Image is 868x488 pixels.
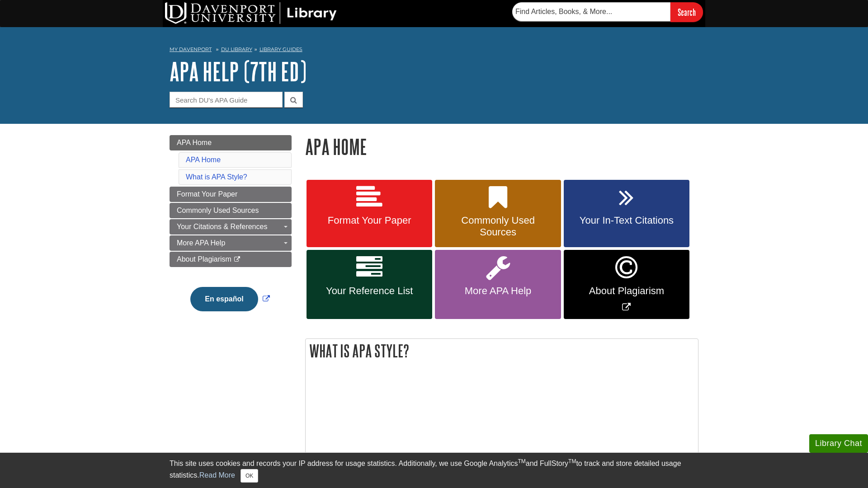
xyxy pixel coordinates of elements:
[670,2,703,22] input: Search
[564,250,689,319] a: Link opens in new window
[170,46,212,53] a: My Davenport
[186,173,247,181] a: What is APA Style?
[233,257,241,263] i: This link opens in a new window
[313,215,425,226] span: Format Your Paper
[170,252,292,267] a: About Plagiarism
[177,255,231,263] span: About Plagiarism
[442,285,554,297] span: More APA Help
[199,471,235,479] a: Read More
[190,287,258,311] button: En español
[177,239,225,247] span: More APA Help
[809,434,868,453] button: Library Chat
[241,469,258,483] button: Close
[170,92,283,108] input: Search DU's APA Guide
[165,2,337,24] img: DU Library
[188,295,272,303] a: Link opens in new window
[512,2,703,22] form: Searches DU Library's articles, books, and more
[170,135,292,327] div: Guide Page Menu
[177,206,259,214] span: Commonly Used Sources
[177,139,212,146] span: APA Home
[307,180,432,248] a: Format Your Paper
[564,180,689,248] a: Your In-Text Citations
[259,46,302,52] a: Library Guides
[435,180,561,248] a: Commonly Used Sources
[313,285,425,297] span: Your Reference List
[571,285,683,297] span: About Plagiarism
[170,43,698,58] nav: breadcrumb
[177,190,237,198] span: Format Your Paper
[571,215,683,226] span: Your In-Text Citations
[170,219,292,235] a: Your Citations & References
[306,339,698,363] h2: What is APA Style?
[442,215,554,238] span: Commonly Used Sources
[170,203,292,218] a: Commonly Used Sources
[186,156,221,164] a: APA Home
[170,57,307,85] a: APA Help (7th Ed)
[170,458,698,483] div: This site uses cookies and records your IP address for usage statistics. Additionally, we use Goo...
[170,187,292,202] a: Format Your Paper
[170,235,292,251] a: More APA Help
[170,135,292,150] a: APA Home
[568,458,576,465] sup: TM
[307,250,432,319] a: Your Reference List
[177,223,267,230] span: Your Citations & References
[305,135,698,158] h1: APA Home
[221,46,252,52] a: DU Library
[512,2,670,21] input: Find Articles, Books, & More...
[518,458,525,465] sup: TM
[435,250,561,319] a: More APA Help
